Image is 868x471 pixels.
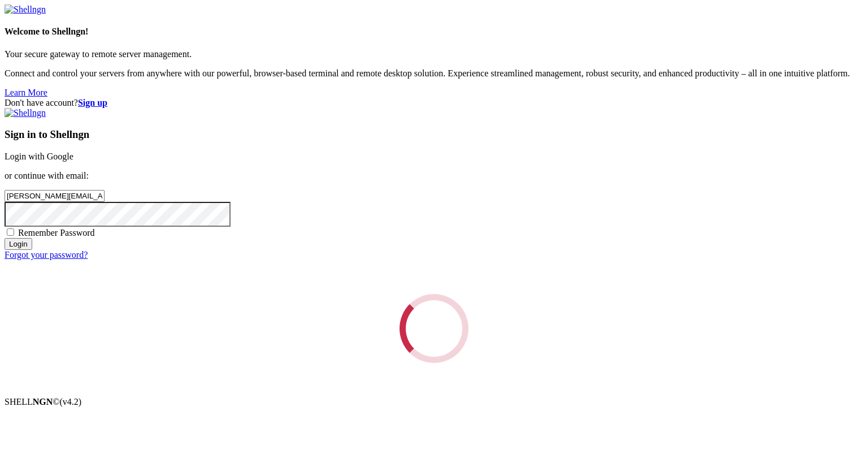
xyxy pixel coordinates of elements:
p: Connect and control your servers from anywhere with our powerful, browser-based terminal and remo... [5,68,863,79]
p: Your secure gateway to remote server management. [5,49,863,59]
b: NGN [33,397,53,407]
span: Remember Password [18,228,95,237]
input: Login [5,238,32,250]
p: or continue with email: [5,171,863,181]
a: Forgot your password? [5,250,88,260]
input: Email address [5,190,105,202]
div: Loading... [394,288,475,369]
a: Login with Google [5,152,73,161]
img: Shellngn [5,108,46,118]
a: Learn More [5,88,47,97]
span: SHELL © [5,397,81,407]
h3: Sign in to Shellngn [5,128,863,141]
a: Sign up [78,98,107,107]
span: 4.2.0 [60,397,82,407]
img: Shellngn [5,5,46,15]
h4: Welcome to Shellngn! [5,27,863,37]
input: Remember Password [7,228,14,236]
div: Don't have account? [5,98,863,108]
